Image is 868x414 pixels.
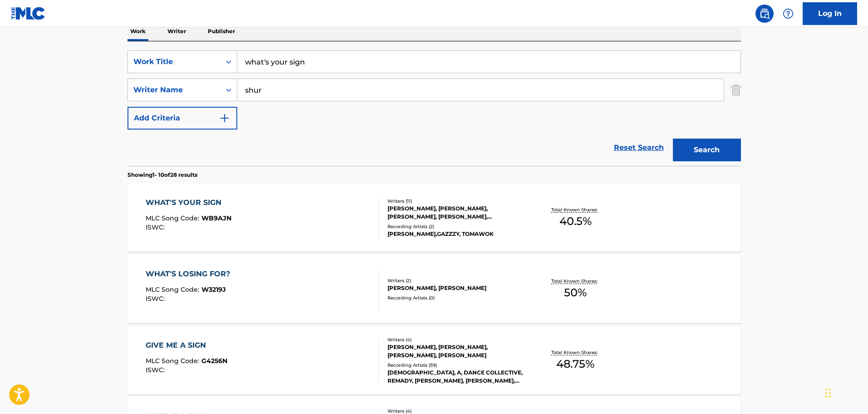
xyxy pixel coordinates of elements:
[146,197,231,208] div: WHAT'S YOUR SIGN
[128,255,741,323] a: WHAT'S LOSING FOR?MLC Song Code:W3219JISWC:Writers (2)[PERSON_NAME], [PERSON_NAME]Recording Artis...
[128,171,197,179] p: Showing 1 - 10 of 28 results
[146,223,167,231] span: ISWC :
[551,206,600,213] p: Total Known Shares:
[128,107,237,130] button: Add Criteria
[387,336,525,343] div: Writers ( 4 )
[133,56,215,67] div: Work Title
[673,139,741,161] button: Search
[779,5,797,23] div: Help
[128,22,148,41] p: Work
[146,357,201,365] span: MLC Song Code :
[551,349,600,356] p: Total Known Shares:
[11,7,46,20] img: MLC Logo
[823,370,868,414] iframe: Chat Widget
[564,284,587,301] span: 50 %
[755,5,774,23] a: Public Search
[205,22,238,41] p: Publisher
[146,340,227,351] div: GIVE ME A SIGN
[731,79,741,101] img: Delete Criterion
[219,113,230,124] img: 9d2ae6d4665cec9f34b9.svg
[133,85,215,95] div: Writer Name
[387,223,525,230] div: Recording Artists ( 2 )
[387,277,525,284] div: Writers ( 2 )
[146,366,167,374] span: ISWC :
[387,198,525,205] div: Writers ( 11 )
[387,284,525,292] div: [PERSON_NAME], [PERSON_NAME]
[146,214,201,222] span: MLC Song Code :
[387,369,525,385] div: [DEMOGRAPHIC_DATA], A, DANCE COLLECTIVE, REMADY, [PERSON_NAME], [PERSON_NAME], [PERSON_NAME], [PE...
[146,294,167,303] span: ISWC :
[387,343,525,359] div: [PERSON_NAME], [PERSON_NAME], [PERSON_NAME], [PERSON_NAME]
[825,379,831,407] div: Drag
[128,50,741,166] form: Search Form
[201,285,226,294] span: W3219J
[387,230,525,238] div: [PERSON_NAME],GAZZZY, TOMAWOK
[759,8,770,19] img: search
[551,278,600,284] p: Total Known Shares:
[128,184,741,252] a: WHAT'S YOUR SIGNMLC Song Code:WB9AJNISWC:Writers (11)[PERSON_NAME], [PERSON_NAME], [PERSON_NAME],...
[201,357,227,365] span: G4256N
[146,285,201,294] span: MLC Song Code :
[146,269,235,279] div: WHAT'S LOSING FOR?
[803,2,857,25] a: Log In
[609,138,668,158] a: Reset Search
[201,214,231,222] span: WB9AJN
[556,356,594,372] span: 48.75 %
[165,22,189,41] p: Writer
[128,326,741,394] a: GIVE ME A SIGNMLC Song Code:G4256NISWC:Writers (4)[PERSON_NAME], [PERSON_NAME], [PERSON_NAME], [P...
[387,205,525,221] div: [PERSON_NAME], [PERSON_NAME], [PERSON_NAME], [PERSON_NAME], [PERSON_NAME] [PERSON_NAME], [PERSON_...
[387,362,525,369] div: Recording Artists ( 59 )
[387,294,525,301] div: Recording Artists ( 0 )
[559,213,592,229] span: 40.5 %
[783,8,794,19] img: help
